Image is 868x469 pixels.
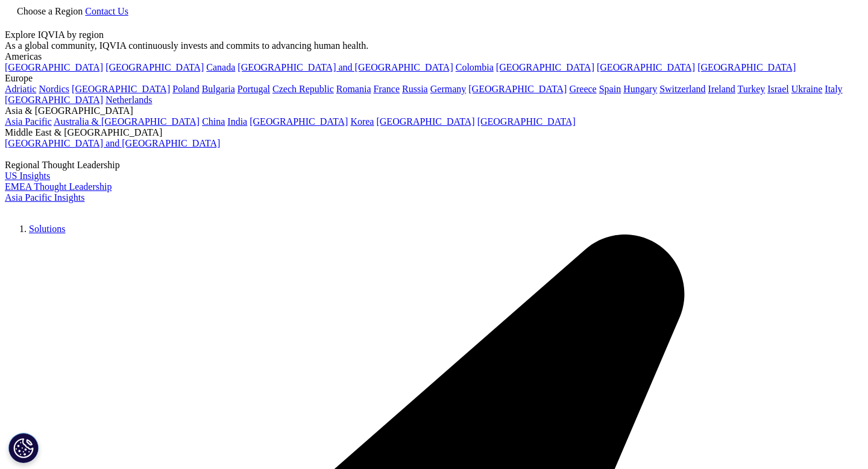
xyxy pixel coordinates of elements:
a: Australia & [GEOGRAPHIC_DATA] [54,116,200,127]
a: Israel [767,84,789,94]
a: [GEOGRAPHIC_DATA] and [GEOGRAPHIC_DATA] [5,138,220,148]
a: [GEOGRAPHIC_DATA] [5,95,103,105]
a: [GEOGRAPHIC_DATA] [5,62,103,72]
a: Italy [825,84,842,94]
a: [GEOGRAPHIC_DATA] [697,62,796,72]
a: Ukraine [791,84,823,94]
div: As a global community, IQVIA continuously invests and commits to advancing human health. [5,40,863,51]
div: Americas [5,51,863,62]
a: China [202,116,225,127]
a: France [374,84,400,94]
a: Germany [430,84,467,94]
div: Regional Thought Leadership [5,160,863,171]
a: Switzerland [659,84,705,94]
a: [GEOGRAPHIC_DATA] [597,62,695,72]
a: Colombia [456,62,494,72]
a: Romania [336,84,371,94]
a: [GEOGRAPHIC_DATA] [250,116,348,127]
a: Asia Pacific Insights [5,192,84,203]
div: Middle East & [GEOGRAPHIC_DATA] [5,127,863,138]
a: US Insights [5,171,50,181]
a: Greece [569,84,596,94]
a: [GEOGRAPHIC_DATA] [468,84,567,94]
a: Turkey [738,84,766,94]
div: Explore IQVIA by region [5,30,863,40]
a: Bulgaria [202,84,235,94]
a: Czech Republic [272,84,334,94]
a: Poland [172,84,199,94]
a: Korea [350,116,374,127]
a: [GEOGRAPHIC_DATA] [105,62,204,72]
a: Canada [206,62,235,72]
a: [GEOGRAPHIC_DATA] [376,116,474,127]
span: Choose a Region [17,6,83,16]
a: Portugal [237,84,270,94]
a: Adriatic [5,84,36,94]
a: India [227,116,247,127]
a: Asia Pacific [5,116,52,127]
a: Spain [599,84,621,94]
a: Nordics [39,84,69,94]
a: Netherlands [105,95,152,105]
a: Hungary [623,84,657,94]
a: Solutions [29,224,65,234]
a: [GEOGRAPHIC_DATA] and [GEOGRAPHIC_DATA] [237,62,453,72]
a: Ireland [708,84,735,94]
a: [GEOGRAPHIC_DATA] [72,84,170,94]
a: [GEOGRAPHIC_DATA] [496,62,594,72]
div: Asia & [GEOGRAPHIC_DATA] [5,105,863,116]
div: Europe [5,73,863,84]
button: Cookies Settings [8,433,39,463]
a: Russia [402,84,428,94]
a: [GEOGRAPHIC_DATA] [477,116,576,127]
a: Contact Us [85,6,128,16]
a: EMEA Thought Leadership [5,181,112,192]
